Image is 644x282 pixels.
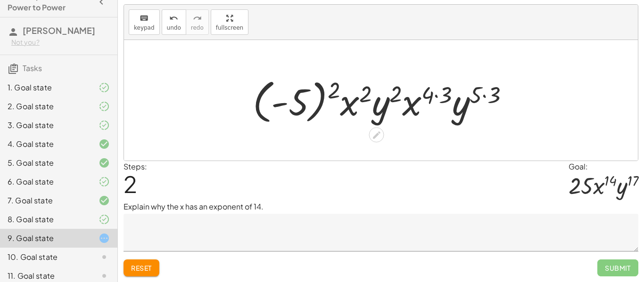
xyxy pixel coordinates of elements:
div: 2. Goal state [8,101,83,112]
i: Task finished and correct. [99,157,110,169]
div: 10. Goal state [8,251,83,263]
button: redoredo [186,9,209,35]
div: 1. Goal state [8,82,83,93]
i: Task finished and part of it marked as correct. [99,214,110,225]
div: 3. Goal state [8,120,83,131]
div: 8. Goal state [8,214,83,225]
span: Reset [131,264,152,272]
div: 5. Goal state [8,157,83,169]
div: Goal: [569,161,638,172]
div: Edit math [369,128,384,143]
button: Reset [124,259,159,276]
i: Task finished and part of it marked as correct. [99,176,110,187]
i: redo [193,13,202,24]
div: 4. Goal state [8,138,83,150]
span: Tasks [23,63,42,73]
label: Steps: [124,161,147,171]
p: Explain why the x has an exponent of 14. [124,201,638,212]
div: 7. Goal state [8,195,83,206]
i: Task finished and part of it marked as correct. [99,120,110,131]
div: Not you? [11,38,110,47]
div: 11. Goal state [8,270,83,282]
span: redo [191,24,204,31]
i: Task started. [99,233,110,244]
button: undoundo [162,9,186,35]
i: Task finished and part of it marked as correct. [99,82,110,93]
span: undo [167,24,181,31]
button: fullscreen [211,9,248,35]
button: keyboardkeypad [129,9,160,35]
i: keyboard [140,13,149,24]
i: Task finished and correct. [99,195,110,206]
div: 6. Goal state [8,176,83,187]
i: undo [169,13,178,24]
span: keypad [134,24,155,31]
i: Task not started. [99,270,110,282]
i: Task not started. [99,251,110,263]
span: 2 [124,169,137,198]
span: fullscreen [216,24,243,31]
i: Task finished and part of it marked as correct. [99,101,110,112]
div: 9. Goal state [8,233,83,244]
span: [PERSON_NAME] [23,25,95,36]
i: Task finished and correct. [99,138,110,150]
